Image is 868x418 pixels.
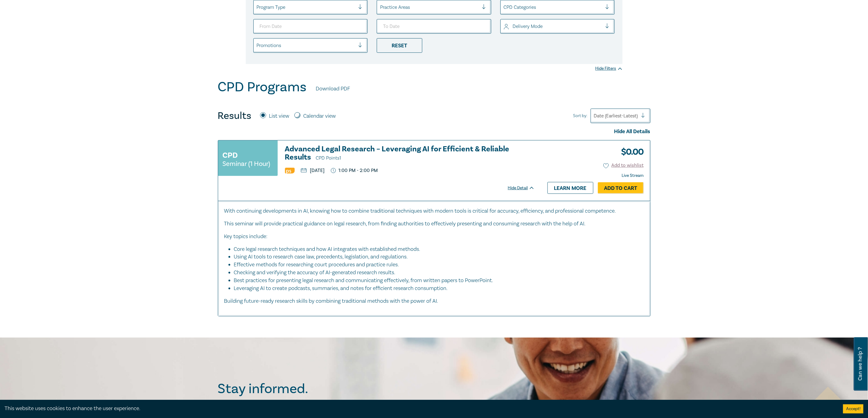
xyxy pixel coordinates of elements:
small: Seminar (1 Hour) [223,161,270,167]
input: select [257,42,258,49]
strong: Live Stream [622,173,644,178]
h2: Stay informed. [218,381,361,397]
input: To Date [377,19,491,34]
span: CPD Points 1 [316,155,341,161]
a: Download PDF [316,85,350,93]
button: Accept cookies [843,404,863,413]
h3: Advanced Legal Research – Leveraging AI for Efficient & Reliable Results [285,145,535,162]
a: Advanced Legal Research – Leveraging AI for Efficient & Reliable Results CPD Points1 [285,145,535,162]
div: This website uses cookies to enhance the user experience. [5,405,834,413]
li: Checking and verifying the accuracy of AI-generated research results. [234,269,638,277]
label: List view [269,112,290,120]
div: Hide Filters [595,66,623,72]
input: Sort by [594,113,595,119]
div: Hide Detail [508,185,541,191]
li: Effective methods for researching court procedures and practice rules. [234,261,638,269]
label: Calendar view [304,112,336,120]
h1: CPD Programs [218,79,307,95]
button: Add to wishlist [603,162,644,169]
li: Core legal research techniques and how AI integrates with established methods. [234,245,638,253]
input: select [257,4,258,11]
p: Building future-ready research skills by combining traditional methods with the power of AI. [224,297,644,305]
input: select [504,4,505,11]
a: Add to Cart [598,182,644,194]
li: Using AI tools to research case law, precedents, legislation, and regulations. [234,253,638,261]
li: Leveraging AI to create podcasts, summaries, and notes for efficient research consumption. [234,285,644,292]
p: With continuing developments in AI, knowing how to combine traditional techniques with modern too... [224,207,644,215]
div: Hide All Details [218,128,650,136]
li: Best practices for presenting legal research and communicating effectively, from written papers t... [234,277,638,285]
p: 1:00 PM - 2:00 PM [331,168,378,174]
span: Can we help ? [857,341,863,387]
h3: $ 0.00 [616,145,644,159]
div: Reset [377,38,422,53]
img: Professional Skills [285,168,295,174]
p: Key topics include: [224,233,644,241]
span: Sort by: [573,113,588,119]
input: select [380,4,381,11]
a: Learn more [547,182,593,194]
p: This seminar will provide practical guidance on legal research, from finding authorities to effec... [224,220,644,228]
p: [DATE] [301,168,325,173]
h4: Results [218,110,252,122]
h3: CPD [223,150,238,161]
input: select [504,23,505,30]
input: From Date [253,19,368,34]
